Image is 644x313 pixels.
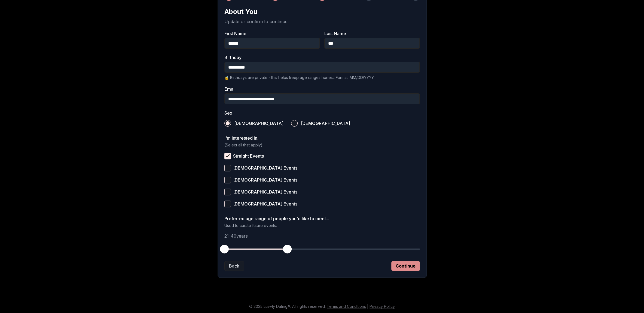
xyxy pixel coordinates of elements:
[224,165,231,171] button: [DEMOGRAPHIC_DATA] Events
[224,75,420,80] p: 🔒 Birthdays are private - this helps keep age ranges honest. Format: MM/DD/YYYY
[224,136,420,140] label: I'm interested in...
[367,304,368,309] span: |
[224,120,231,127] button: [DEMOGRAPHIC_DATA]
[224,201,231,207] button: [DEMOGRAPHIC_DATA] Events
[233,190,297,194] span: [DEMOGRAPHIC_DATA] Events
[224,223,420,228] p: Used to curate future events.
[224,111,420,115] label: Sex
[224,189,231,195] button: [DEMOGRAPHIC_DATA] Events
[224,216,420,221] label: Preferred age range of people you'd like to meet...
[301,121,350,125] span: [DEMOGRAPHIC_DATA]
[233,202,297,206] span: [DEMOGRAPHIC_DATA] Events
[224,177,231,183] button: [DEMOGRAPHIC_DATA] Events
[224,87,420,91] label: Email
[233,178,297,182] span: [DEMOGRAPHIC_DATA] Events
[324,31,420,36] label: Last Name
[327,304,366,309] a: Terms and Conditions
[233,154,264,158] span: Straight Events
[224,233,420,239] p: 21 - 40 years
[224,31,320,36] label: First Name
[370,304,395,309] a: Privacy Policy
[224,153,231,159] button: Straight Events
[224,142,420,148] p: (Select all that apply)
[224,261,244,271] button: Back
[224,55,420,60] label: Birthday
[391,261,420,271] button: Continue
[224,7,420,16] h2: About You
[234,121,283,125] span: [DEMOGRAPHIC_DATA]
[233,166,297,170] span: [DEMOGRAPHIC_DATA] Events
[291,120,298,127] button: [DEMOGRAPHIC_DATA]
[224,18,420,25] p: Update or confirm to continue.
